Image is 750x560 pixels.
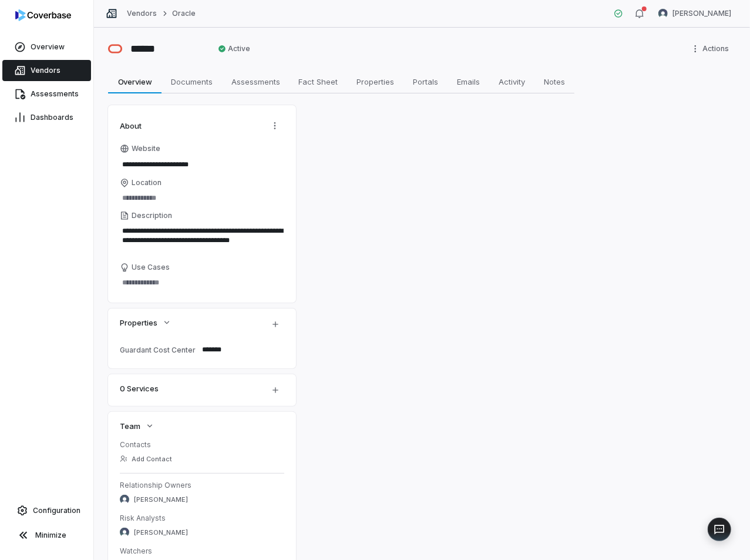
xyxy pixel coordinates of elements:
span: Overview [113,74,157,89]
textarea: Description [120,223,284,258]
a: Configuration [5,500,89,521]
span: Assessments [31,89,79,99]
img: Jesse Nord avatar [120,528,129,537]
button: Actions [265,117,284,135]
a: Assessments [2,83,91,105]
span: Emails [452,74,485,89]
img: Ravi Jogi avatar [120,495,129,504]
span: Active [218,44,251,53]
dt: Risk Analysts [120,514,284,523]
span: Overview [31,42,65,52]
span: Vendors [31,66,60,75]
textarea: Use Cases [120,274,284,291]
button: Add Contact [116,448,176,470]
span: Notes [539,74,570,89]
a: Vendors [127,9,157,18]
span: [PERSON_NAME] [134,528,188,537]
span: Activity [494,74,530,89]
dt: Contacts [120,440,284,450]
span: Minimize [35,531,66,540]
a: Vendors [2,60,91,81]
a: Overview [2,36,91,58]
button: Team [116,415,158,437]
span: Website [132,144,160,153]
span: [PERSON_NAME] [672,9,731,18]
span: Assessments [227,74,285,89]
span: Configuration [33,506,80,515]
input: Website [120,156,264,173]
span: Team [120,421,140,431]
span: Portals [408,74,443,89]
dt: Watchers [120,546,284,556]
button: Jesse Nord avatar[PERSON_NAME] [651,5,738,22]
div: Guardant Cost Center [120,346,197,354]
span: Location [132,178,162,187]
button: Properties [116,312,175,333]
a: Dashboards [2,107,91,128]
span: Properties [120,317,157,328]
span: Documents [166,74,217,89]
dt: Relationship Owners [120,481,284,490]
button: Minimize [5,524,89,547]
span: About [120,120,142,131]
span: Dashboards [31,113,73,122]
img: logo-D7KZi-bG.svg [15,9,71,21]
span: Description [132,211,172,220]
input: Location [120,190,284,206]
span: Use Cases [132,263,170,272]
span: Fact Sheet [294,74,343,89]
span: Properties [352,74,399,89]
span: [PERSON_NAME] [134,495,188,504]
a: Oracle [172,9,196,18]
img: Jesse Nord avatar [658,9,668,18]
button: More actions [687,40,736,58]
